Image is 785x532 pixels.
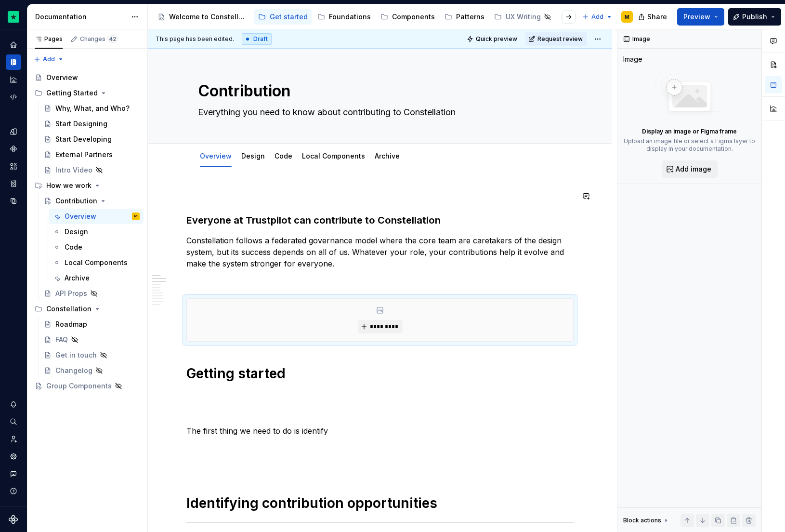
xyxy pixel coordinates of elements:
a: Local Components [302,152,365,160]
a: Components [6,141,21,157]
button: Request review [525,32,587,46]
div: Block actions [623,514,670,527]
div: Code [65,242,82,252]
a: Local Components [49,255,144,270]
div: Code automation [6,89,21,105]
a: Documentation [6,54,21,70]
div: Get in touch [55,350,97,360]
span: This page has been edited. [156,35,234,43]
div: Patterns [456,12,484,22]
div: External Partners [55,150,113,160]
div: Components [392,12,435,22]
a: Storybook stories [6,176,21,191]
div: Settings [6,449,21,464]
div: M [134,212,137,221]
div: Archive [65,273,90,283]
a: Foundations [314,9,375,25]
div: Why, What, and Who? [55,104,130,113]
a: Data sources [6,193,21,209]
a: Design tokens [6,124,21,139]
span: Publish [742,12,767,22]
div: M [625,13,629,21]
div: How we work [46,181,92,190]
a: Intro Video [40,162,144,178]
a: Welcome to Constellation [154,9,252,25]
div: Start Designing [55,119,107,129]
span: Request review [537,35,583,43]
div: Archive [371,146,404,166]
p: Display an image or Figma frame [642,128,737,135]
div: Contribution [55,196,97,206]
textarea: Contribution [196,80,560,103]
div: FAQ [55,335,68,345]
a: Overview [31,70,144,85]
a: Design [241,152,265,160]
a: API Props [40,286,144,301]
a: Design [49,224,144,239]
a: Start Developing [40,132,144,147]
button: Add image [662,160,718,178]
h1: Getting started [186,365,574,382]
div: Constellation [46,304,92,314]
h3: Everyone at Trustpilot can contribute to Constellation [186,213,574,227]
div: Page tree [31,70,144,394]
a: Code [49,239,144,255]
img: d602db7a-5e75-4dfe-a0a4-4b8163c7bad2.png [8,11,19,23]
div: Local Components [65,258,128,267]
a: Home [6,37,21,53]
span: Preview [683,12,710,22]
a: Start Designing [40,116,144,132]
span: Add [43,55,55,63]
button: Add [579,10,615,24]
button: Share [633,8,673,26]
a: Invite team [6,431,21,447]
div: Constellation [31,301,144,317]
div: Code [271,146,296,166]
div: Welcome to Constellation [169,12,249,22]
div: API Props [55,289,87,298]
div: Intro Video [55,165,92,175]
a: Contribution [40,193,144,209]
a: UX Writing [490,9,555,25]
a: Overview [200,152,232,160]
a: Get in touch [40,347,144,363]
button: Add [31,53,67,66]
a: Assets [6,159,21,174]
a: Group Components [31,378,144,394]
div: Design [237,146,269,166]
div: Getting Started [46,88,98,98]
a: Archive [49,270,144,286]
span: 42 [107,35,118,43]
a: Archive [375,152,400,160]
div: Design [65,227,88,237]
button: Quick preview [464,32,522,46]
div: Getting Started [31,85,144,101]
div: Changes [80,35,118,43]
a: External Partners [40,147,144,162]
span: Quick preview [476,35,517,43]
a: Analytics [6,72,21,87]
div: Roadmap [55,319,87,329]
div: Group Components [46,381,112,391]
div: Block actions [623,517,661,524]
a: Components [377,9,439,25]
svg: Supernova Logo [9,515,18,524]
div: Start Developing [55,134,112,144]
div: Get started [270,12,308,22]
button: Notifications [6,397,21,412]
div: Foundations [329,12,371,22]
button: Search ⌘K [6,414,21,429]
h1: Identifying contribution opportunities [186,494,574,512]
p: Constellation follows a federated governance model where the core team are caretakers of the desi... [186,235,574,269]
